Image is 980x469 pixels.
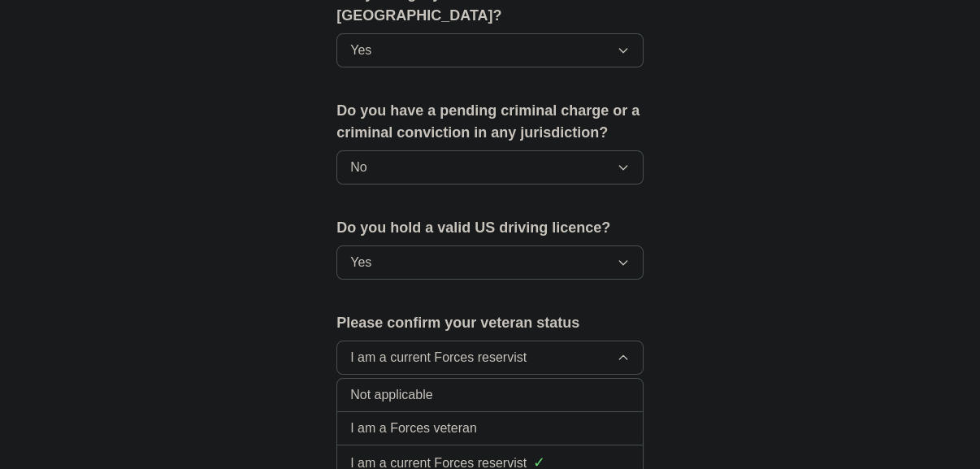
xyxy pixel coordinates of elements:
button: Yes [336,33,644,67]
label: Please confirm your veteran status [336,312,644,334]
label: Do you hold a valid US driving licence? [336,217,644,239]
span: I am a Forces veteran [350,419,477,438]
span: I am a current Forces reservist [350,348,527,367]
button: I am a current Forces reservist [336,341,644,375]
span: Yes [350,253,371,272]
label: Do you have a pending criminal charge or a criminal conviction in any jurisdiction? [336,100,644,144]
button: Yes [336,245,644,280]
span: Yes [350,41,371,60]
span: Not applicable [350,385,432,405]
span: No [350,158,366,177]
button: No [336,150,644,185]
